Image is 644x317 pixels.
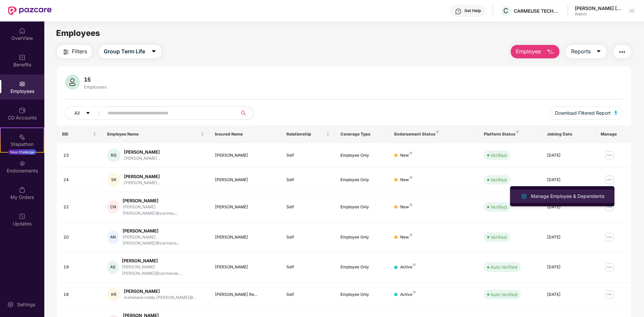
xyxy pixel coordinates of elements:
span: search [237,110,250,116]
div: [PERSON_NAME] [122,258,204,264]
div: Self [286,264,329,270]
div: [DATE] [547,292,590,298]
div: [PERSON_NAME].[PERSON_NAME]@carmeuse.... [122,264,204,277]
div: 22 [63,204,96,210]
img: svg+xml;base64,PHN2ZyBpZD0iSGVscC0zMngzMiIgeG1sbnM9Imh0dHA6Ly93d3cudzMub3JnLzIwMDAvc3ZnIiB3aWR0aD... [455,8,462,15]
div: [PERSON_NAME]... [124,180,160,186]
div: maheswarreddy.[PERSON_NAME]@... [124,295,196,301]
div: [DATE] [547,152,590,159]
div: Verified [491,204,507,210]
div: Self [286,234,329,241]
div: Active [400,264,416,270]
img: manageButton [604,174,615,185]
img: svg+xml;base64,PHN2ZyBpZD0iQ0RfQWNjb3VudHMiIGRhdGEtbmFtZT0iQ0QgQWNjb3VudHMiIHhtbG5zPSJodHRwOi8vd3... [19,107,26,114]
div: Auto Verified [491,291,517,298]
div: Settings [15,301,37,308]
img: svg+xml;base64,PHN2ZyBpZD0iRW1wbG95ZWVzIiB4bWxucz0iaHR0cDovL3d3dy53My5vcmcvMjAwMC9zdmciIHdpZHRoPS... [19,81,26,87]
span: Reports [571,47,591,56]
div: New [400,152,412,159]
th: Manage [595,125,631,143]
th: Insured Name [210,125,281,143]
div: Get Help [464,8,481,13]
img: svg+xml;base64,PHN2ZyBpZD0iRW5kb3JzZW1lbnRzIiB4bWxucz0iaHR0cDovL3d3dy53My5vcmcvMjAwMC9zdmciIHdpZH... [19,160,26,167]
img: svg+xml;base64,PHN2ZyBpZD0iVXBkYXRlZCIgeG1sbnM9Imh0dHA6Ly93d3cudzMub3JnLzIwMDAvc3ZnIiB3aWR0aD0iMj... [19,213,26,220]
div: [DATE] [547,234,590,241]
span: Relationship [286,131,324,137]
div: [PERSON_NAME] [123,228,204,234]
span: Group Term Life [104,47,145,56]
img: svg+xml;base64,PHN2ZyB4bWxucz0iaHR0cDovL3d3dy53My5vcmcvMjAwMC9zdmciIHdpZHRoPSI4IiBoZWlnaHQ9IjgiIH... [413,291,416,294]
div: Employee Only [340,292,383,298]
th: Employee Name [102,125,210,143]
div: Auto Verified [491,264,517,270]
button: Group Term Lifecaret-down [99,45,162,58]
button: Download Filtered Report [550,106,623,120]
div: Manage Employee & Dependents [530,193,606,200]
div: Stepathon [1,141,44,148]
div: [PERSON_NAME] [124,173,160,180]
th: Relationship [281,125,335,143]
img: svg+xml;base64,PHN2ZyB4bWxucz0iaHR0cDovL3d3dy53My5vcmcvMjAwMC9zdmciIHdpZHRoPSI4IiBoZWlnaHQ9IjgiIH... [436,130,439,133]
button: Allcaret-down [65,106,106,120]
img: svg+xml;base64,PHN2ZyBpZD0iSG9tZSIgeG1sbnM9Imh0dHA6Ly93d3cudzMub3JnLzIwMDAvc3ZnIiB3aWR0aD0iMjAiIG... [19,28,26,34]
div: [PERSON_NAME]... [124,155,160,162]
div: New Challenge [8,149,36,155]
div: Verified [491,234,507,241]
img: manageButton [604,289,615,300]
span: Employees [56,28,100,38]
div: 15 [83,76,108,83]
div: Self [286,204,329,210]
img: svg+xml;base64,PHN2ZyBpZD0iQmVuZWZpdHMiIHhtbG5zPSJodHRwOi8vd3d3LnczLm9yZy8yMDAwL3N2ZyIgd2lkdGg9Ij... [19,54,26,61]
div: 19 [63,264,96,270]
div: [PERSON_NAME] [215,234,276,241]
div: 20 [63,234,96,241]
div: Active [400,292,416,298]
span: C [503,7,508,15]
img: svg+xml;base64,PHN2ZyB4bWxucz0iaHR0cDovL3d3dy53My5vcmcvMjAwMC9zdmciIHdpZHRoPSI4IiBoZWlnaHQ9IjgiIH... [516,130,519,133]
div: [PERSON_NAME] [124,288,196,295]
div: Self [286,292,329,298]
div: 18 [63,292,96,298]
span: All [74,109,80,117]
img: svg+xml;base64,PHN2ZyB4bWxucz0iaHR0cDovL3d3dy53My5vcmcvMjAwMC9zdmciIHdpZHRoPSIyMSIgaGVpZ2h0PSIyMC... [19,134,26,140]
img: svg+xml;base64,PHN2ZyB4bWxucz0iaHR0cDovL3d3dy53My5vcmcvMjAwMC9zdmciIHdpZHRoPSI4IiBoZWlnaHQ9IjgiIH... [410,203,412,206]
span: Download Filtered Report [555,109,611,117]
div: Employee Only [340,152,383,159]
img: manageButton [604,232,615,243]
button: Filters [57,45,92,58]
button: Employee [511,45,559,58]
div: SK [107,173,121,187]
div: [PERSON_NAME] [215,264,276,270]
img: svg+xml;base64,PHN2ZyBpZD0iU2V0dGluZy0yMHgyMCIgeG1sbnM9Imh0dHA6Ly93d3cudzMub3JnLzIwMDAvc3ZnIiB3aW... [7,301,14,308]
div: [DATE] [547,264,590,270]
div: [PERSON_NAME] [PERSON_NAME] [575,5,622,11]
span: EID [62,131,91,137]
div: AN [107,230,119,244]
div: [PERSON_NAME] Re... [215,292,276,298]
span: caret-down [151,49,156,55]
span: Filters [72,47,87,56]
img: svg+xml;base64,PHN2ZyB4bWxucz0iaHR0cDovL3d3dy53My5vcmcvMjAwMC9zdmciIHdpZHRoPSI4IiBoZWlnaHQ9IjgiIH... [410,176,412,179]
th: Joining Date [542,125,595,143]
div: Verified [491,176,507,183]
span: caret-down [86,111,90,116]
div: KR [107,288,121,301]
span: Employee [516,47,541,56]
div: Employee Only [340,204,383,210]
img: svg+xml;base64,PHN2ZyB4bWxucz0iaHR0cDovL3d3dy53My5vcmcvMjAwMC9zdmciIHdpZHRoPSI4IiBoZWlnaHQ9IjgiIH... [413,263,416,266]
th: Coverage Type [335,125,389,143]
div: 24 [63,177,96,183]
span: Employee Name [107,131,199,137]
div: [PERSON_NAME].[PERSON_NAME]@carmeu... [123,204,204,217]
div: Self [286,177,329,183]
img: svg+xml;base64,PHN2ZyBpZD0iRHJvcGRvd24tMzJ4MzIiIHhtbG5zPSJodHRwOi8vd3d3LnczLm9yZy8yMDAwL3N2ZyIgd2... [629,8,635,13]
div: [PERSON_NAME] [215,204,276,210]
div: AS [107,261,119,274]
div: [PERSON_NAME] [124,149,160,155]
div: [PERSON_NAME].[PERSON_NAME]@carmeus... [123,234,204,247]
div: Platform Status [484,131,536,137]
div: [PERSON_NAME] [123,198,204,204]
div: Endorsement Status [394,131,473,137]
img: manageButton [604,262,615,273]
div: RG [107,149,121,162]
